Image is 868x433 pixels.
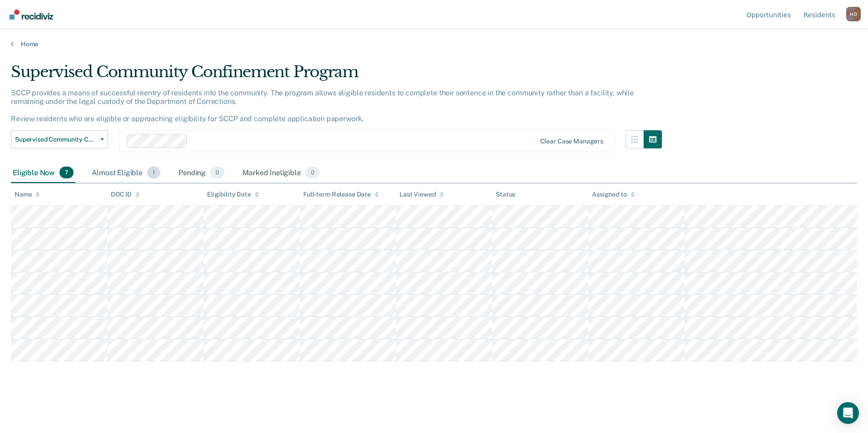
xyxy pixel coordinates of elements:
p: SCCP provides a means of successful reentry of residents into the community. The program allows e... [11,89,634,123]
div: Supervised Community Confinement Program [11,63,662,89]
div: Pending0 [177,163,226,183]
div: Clear case managers [540,138,603,145]
div: Name [15,191,40,198]
span: 0 [306,167,320,178]
img: Recidiviz [10,10,53,20]
div: Last Viewed [399,191,444,198]
span: 1 [147,167,160,178]
div: DOC ID [111,191,140,198]
button: Profile dropdown button [846,7,861,21]
div: Open Intercom Messenger [837,402,859,424]
a: Home [11,40,857,48]
div: Eligibility Date [207,191,259,198]
span: Supervised Community Confinement Program [15,136,97,143]
div: H D [846,7,861,21]
div: Almost Eligible1 [90,163,162,183]
span: 7 [59,167,74,178]
span: 0 [210,167,224,178]
div: Status [496,191,515,198]
button: Supervised Community Confinement Program [11,130,108,148]
div: Eligible Now7 [11,163,75,183]
div: Full-term Release Date [303,191,379,198]
div: Assigned to [592,191,635,198]
div: Marked Ineligible0 [241,163,321,183]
